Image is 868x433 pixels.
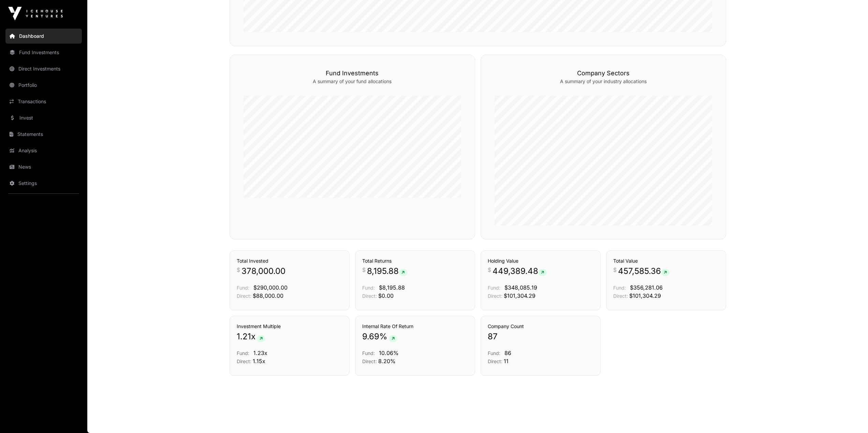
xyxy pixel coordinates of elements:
span: x [251,331,255,342]
span: Fund: [613,285,626,291]
h3: Investment Multiple [237,323,342,330]
span: $ [488,266,491,274]
span: 86 [504,350,511,356]
span: 1.15x [253,358,265,365]
span: Direct: [237,358,251,364]
span: $101,304.29 [629,292,661,299]
span: $ [237,266,240,274]
span: Fund: [362,350,375,356]
span: $0.00 [378,292,394,299]
h3: Total Returns [362,258,468,264]
span: Direct: [362,293,377,299]
h3: Company Sectors [495,68,712,78]
span: $348,085.19 [504,284,537,291]
span: % [379,331,387,342]
span: 457,585.36 [618,266,670,277]
span: 8.20% [378,358,396,365]
a: Dashboard [5,29,82,44]
span: $ [362,266,366,274]
h3: Total Value [613,258,719,264]
p: A summary of your industry allocations [495,78,712,85]
span: $356,281.06 [630,284,663,291]
h3: Company Count [488,323,593,330]
a: Settings [5,176,82,191]
span: Direct: [237,293,251,299]
span: 87 [488,331,498,342]
img: Icehouse Ventures Logo [8,7,63,20]
a: Direct Investments [5,61,82,76]
span: 1.23x [253,350,267,356]
span: $290,000.00 [253,284,288,291]
span: 9.69 [362,331,379,342]
a: Invest [5,110,82,125]
span: 11 [504,358,509,365]
iframe: Chat Widget [834,400,868,433]
span: Fund: [488,350,500,356]
span: 10.06% [379,350,399,356]
span: Fund: [362,285,375,291]
a: Statements [5,127,82,142]
h3: Total Invested [237,258,342,264]
span: 8,195.88 [367,266,407,277]
a: News [5,159,82,174]
span: 378,000.00 [241,266,285,277]
span: 1.21 [237,331,251,342]
span: Direct: [362,358,377,364]
a: Portfolio [5,78,82,93]
a: Analysis [5,143,82,158]
span: 449,389.48 [492,266,547,277]
span: $8,195.88 [379,284,405,291]
a: Transactions [5,94,82,109]
a: Fund Investments [5,45,82,60]
p: A summary of your fund allocations [244,78,461,85]
span: Direct: [613,293,628,299]
h3: Fund Investments [244,68,461,78]
span: $ [613,266,617,274]
h3: Internal Rate Of Return [362,323,468,330]
span: Fund: [237,350,249,356]
h3: Holding Value [488,258,593,264]
span: Fund: [488,285,500,291]
span: Direct: [488,358,502,364]
span: $101,304.29 [504,292,535,299]
span: Direct: [488,293,502,299]
span: Fund: [237,285,249,291]
span: $88,000.00 [253,292,283,299]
